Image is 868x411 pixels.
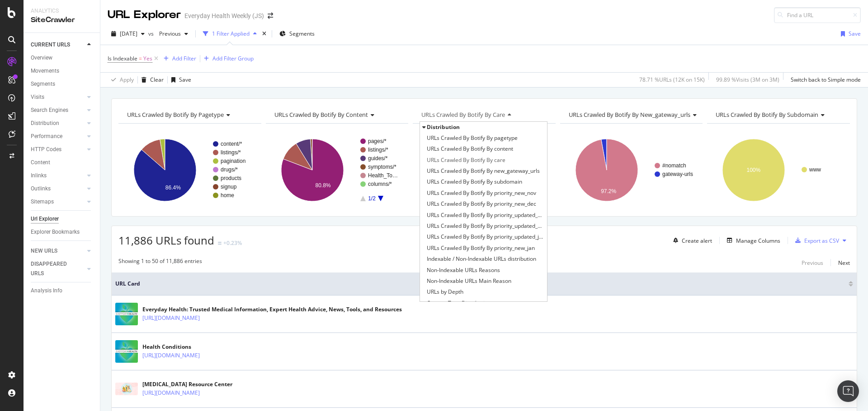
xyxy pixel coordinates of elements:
[289,30,315,37] span: Segments
[118,233,214,248] span: 11,886 URLs found
[747,167,761,173] text: 100%
[31,214,94,224] a: Url Explorer
[420,107,547,122] h4: URLs Crawled By Botify By care
[427,144,513,153] span: URLs Crawled By Botify By content
[31,286,94,296] a: Analysis Info
[150,76,164,83] div: Clear
[138,73,164,87] button: Clear
[108,27,148,41] button: [DATE]
[221,192,234,199] text: home
[274,111,368,119] span: URLs Crawled By Botify By content
[184,11,264,20] div: Everyday Health Weekly (JS)
[156,27,192,41] button: Previous
[31,92,85,102] a: Visits
[31,197,85,207] a: Sitemaps
[849,30,861,37] div: Save
[266,131,407,209] svg: A chart.
[31,171,85,180] a: Inlinks
[221,149,241,156] text: listings/*
[315,182,330,189] text: 80.8%
[142,380,239,388] div: [MEDICAL_DATA] Resource Center
[368,138,387,144] text: pages/*
[802,259,823,267] div: Previous
[31,53,94,63] a: Overview
[199,27,260,41] button: 1 Filter Applied
[31,119,85,128] a: Distribution
[427,156,505,165] span: URLs Crawled By Botify By care
[368,164,396,170] text: symptoms/*
[427,266,500,275] span: Non-Indexable URLs Reasons
[413,131,554,209] svg: A chart.
[212,55,254,62] div: Add Filter Group
[639,76,705,83] div: 78.71 % URLs ( 12K on 15K )
[427,211,545,220] span: URLs Crawled By Botify By priority_updated_nov
[427,134,518,143] span: URLs Crawled By Botify By pagetype
[139,55,142,62] span: =
[31,246,85,256] a: NEW URLS
[108,55,137,62] span: Is Indexable
[31,145,61,154] div: HTTP Codes
[268,13,273,19] div: arrow-right-arrow-left
[142,305,402,314] div: Everyday Health: Trusted Medical Information, Expert Health Advice, News, Tools, and Resources
[567,107,704,122] h4: URLs Crawled By Botify By new_gateway_urls
[168,73,191,87] button: Save
[427,189,536,198] span: URLs Crawled By Botify By priority_new_nov
[31,53,52,63] div: Overview
[115,340,138,363] img: main image
[31,40,85,50] a: CURRENT URLS
[31,79,94,89] a: Segments
[787,73,861,87] button: Switch back to Simple mode
[421,111,505,119] span: URLs Crawled By Botify By care
[427,166,540,175] span: URLs Crawled By Botify By new_gateway_urls
[276,27,318,41] button: Segments
[31,184,51,194] div: Outlinks
[31,66,94,76] a: Movements
[791,76,861,83] div: Switch back to Simple mode
[569,111,690,119] span: URLs Crawled By Botify By new_gateway_urls
[31,171,47,180] div: Inlinks
[31,79,55,89] div: Segments
[427,232,545,241] span: URLs Crawled By Botify By priority_updated_jan
[31,214,59,224] div: Url Explorer
[802,257,823,268] button: Previous
[31,119,59,128] div: Distribution
[118,131,260,209] svg: A chart.
[427,287,463,296] span: URLs by Depth
[31,197,54,207] div: Sitemaps
[838,257,850,268] button: Next
[670,233,712,248] button: Create alert
[172,55,196,62] div: Add Filter
[165,185,181,191] text: 86.4%
[368,172,398,179] text: Health_To…
[560,131,702,209] svg: A chart.
[427,123,460,131] span: Distribution
[31,145,85,154] a: HTTP Codes
[120,30,137,37] span: 2025 Aug. 31st
[142,351,200,360] a: [URL][DOMAIN_NAME]
[115,280,846,288] span: URL Card
[223,239,242,247] div: +0.23%
[804,237,839,245] div: Export as CSV
[31,158,50,167] div: Content
[31,246,57,256] div: NEW URLS
[716,76,779,83] div: 99.89 % Visits ( 3M on 3M )
[31,259,85,278] a: DISAPPEARED URLS
[427,244,535,253] span: URLs Crawled By Botify By priority_new_jan
[368,195,376,202] text: 1/2
[142,314,200,323] a: [URL][DOMAIN_NAME]
[31,227,94,237] a: Explorer Bookmarks
[707,131,849,209] svg: A chart.
[31,158,94,167] a: Content
[427,222,545,231] span: URLs Crawled By Botify By priority_updated_dec
[368,181,392,187] text: columns/*
[142,343,239,351] div: Health Conditions
[221,158,245,164] text: pagination
[160,53,196,64] button: Add Filter
[143,52,152,65] span: Yes
[108,7,181,23] div: URL Explorer
[221,175,241,181] text: products
[31,106,85,115] a: Search Engines
[837,27,861,41] button: Save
